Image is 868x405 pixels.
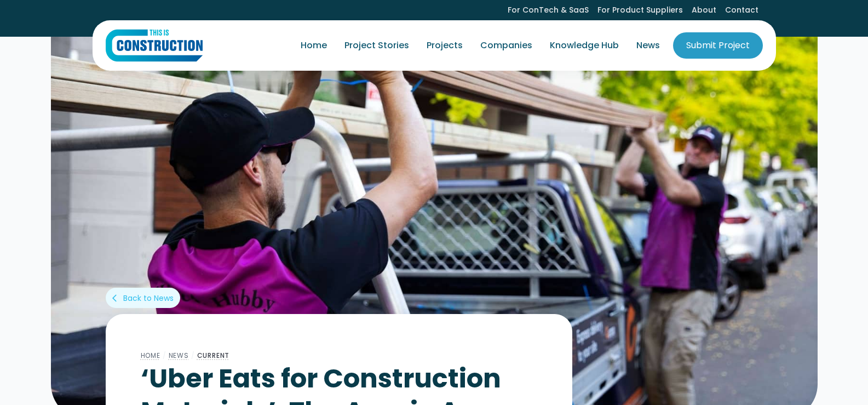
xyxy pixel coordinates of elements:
a: home [106,29,203,62]
a: Submit Project [673,32,763,59]
a: Home [292,30,336,61]
a: Companies [472,30,541,61]
a: News [628,30,669,61]
div: Submit Project [686,39,750,52]
a: Projects [418,30,472,61]
a: Current [197,351,230,360]
div: Back to News [123,293,174,304]
a: News [169,351,189,360]
div: / [189,349,197,362]
a: arrow_back_iosBack to News [106,288,180,308]
img: This Is Construction Logo [106,29,203,62]
div: arrow_back_ios [112,293,121,304]
a: Home [141,351,160,360]
div: / [160,349,169,362]
a: Knowledge Hub [541,30,628,61]
a: Project Stories [336,30,418,61]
